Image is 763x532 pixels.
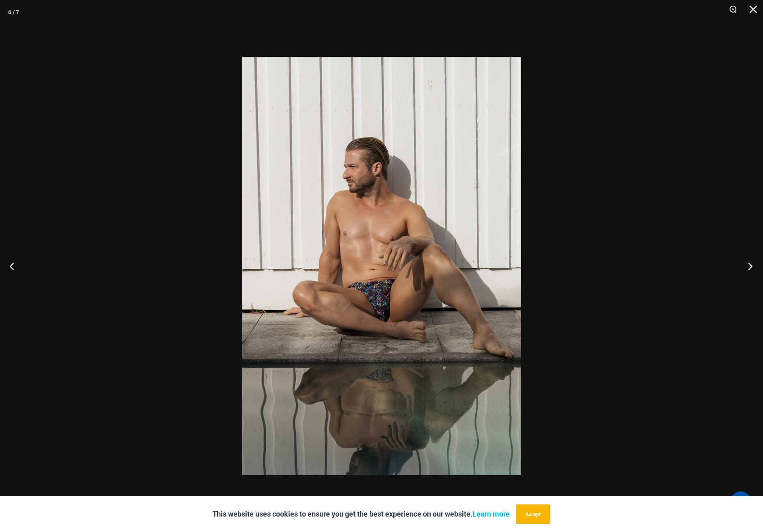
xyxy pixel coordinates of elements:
p: This website uses cookies to ensure you get the best experience on our website. [213,508,510,520]
button: Next [733,246,763,286]
a: Learn more [472,509,510,519]
button: Accept [516,504,550,524]
div: 6 / 7 [8,6,19,18]
img: Coral Coast Sprinkles 005 Thong 03 [242,57,521,475]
